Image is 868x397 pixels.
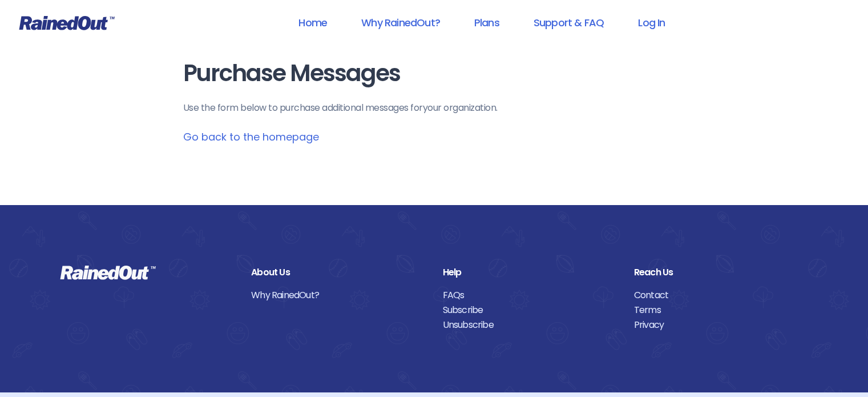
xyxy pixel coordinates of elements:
[346,10,455,35] a: Why RainedOut?
[284,10,342,35] a: Home
[634,288,808,303] a: Contact
[634,303,808,318] a: Terms
[443,303,617,318] a: Subscribe
[183,101,685,115] p: Use the form below to purchase additional messages for your organization .
[443,318,617,332] a: Unsubscribe
[443,288,617,303] a: FAQs
[519,10,619,35] a: Support & FAQ
[459,10,514,35] a: Plans
[183,130,319,144] a: Go back to the homepage
[251,288,425,303] a: Why RainedOut?
[623,10,680,35] a: Log In
[443,265,617,280] div: Help
[251,265,425,280] div: About Us
[634,318,808,332] a: Privacy
[183,61,685,86] h1: Purchase Messages
[634,265,808,280] div: Reach Us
